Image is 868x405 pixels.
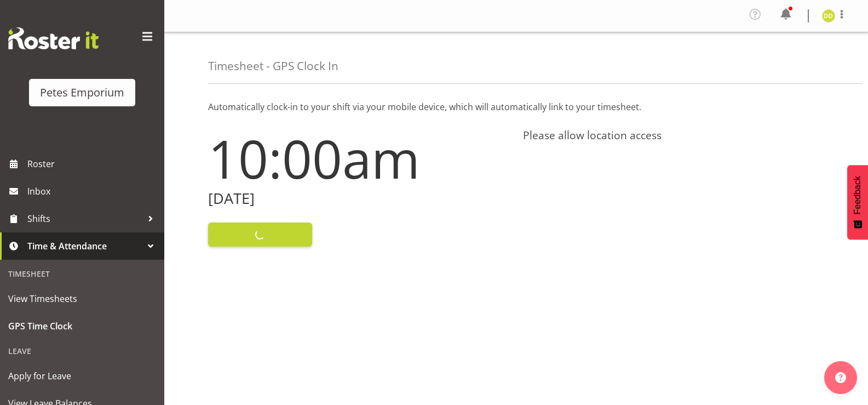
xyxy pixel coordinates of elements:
[8,368,156,384] span: Apply for Leave
[208,190,510,207] h2: [DATE]
[835,372,846,383] img: help-xxl-2.png
[40,84,124,101] div: Petes Emporium
[523,129,825,142] h4: Please allow location access
[208,100,824,113] p: Automatically clock-in to your shift via your mobile device, which will automatically link to you...
[208,60,338,72] h4: Timesheet - GPS Clock In
[3,285,162,312] a: View Timesheets
[27,238,142,254] span: Time & Attendance
[27,156,159,172] span: Roster
[853,176,863,214] span: Feedback
[3,362,162,390] a: Apply for Leave
[27,183,159,199] span: Inbox
[847,165,868,239] button: Feedback - Show survey
[8,27,99,49] img: Rosterit website logo
[27,210,142,227] span: Shifts
[3,263,162,285] div: Timesheet
[8,290,156,307] span: View Timesheets
[208,129,510,188] h1: 10:00am
[3,340,162,362] div: Leave
[8,318,156,334] span: GPS Time Clock
[822,9,835,22] img: danielle-donselaar8920.jpg
[3,312,162,340] a: GPS Time Clock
